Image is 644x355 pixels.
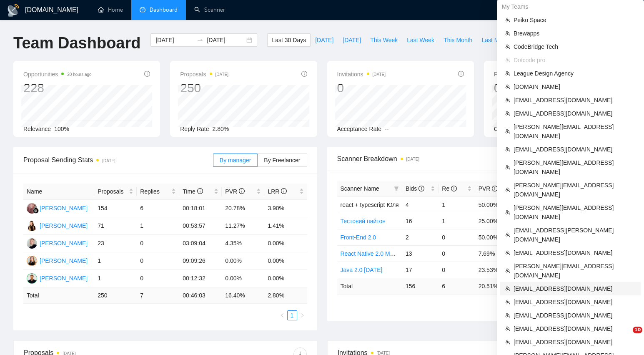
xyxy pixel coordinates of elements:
[27,257,88,264] a: MK[PERSON_NAME]
[514,122,636,141] span: [PERSON_NAME][EMAIL_ADDRESS][DOMAIN_NAME]
[180,80,228,96] div: 250
[514,181,636,199] span: [PERSON_NAME][EMAIL_ADDRESS][DOMAIN_NAME]
[277,310,287,320] button: left
[505,313,510,318] span: team
[27,203,37,214] img: DS
[402,213,439,229] td: 16
[27,239,88,246] a: YP[PERSON_NAME]
[514,226,636,244] span: [EMAIL_ADDRESS][PERSON_NAME][DOMAIN_NAME]
[94,287,137,304] td: 250
[505,129,510,134] span: team
[341,250,439,257] a: React Native 2.0 Mobile Development
[514,248,636,257] span: [EMAIL_ADDRESS][DOMAIN_NAME]
[315,35,333,45] span: [DATE]
[505,165,510,170] span: team
[300,313,305,318] span: right
[27,256,37,266] img: MK
[451,186,457,191] span: info-circle
[385,126,388,132] span: --
[505,232,510,237] span: team
[140,7,145,13] span: dashboard
[343,35,361,45] span: [DATE]
[406,185,424,192] span: Bids
[94,200,137,217] td: 154
[98,6,123,13] a: homeHome
[137,252,179,270] td: 0
[370,35,398,45] span: This Week
[216,72,228,77] time: [DATE]
[27,222,88,229] a: YD[PERSON_NAME]
[94,235,137,252] td: 23
[505,340,510,345] span: team
[137,287,179,304] td: 7
[277,310,287,320] li: Previous Page
[505,250,510,255] span: team
[475,245,511,262] td: 7.69%
[197,188,203,194] span: info-circle
[505,326,510,331] span: team
[505,58,510,63] span: team
[514,158,636,176] span: [PERSON_NAME][EMAIL_ADDRESS][DOMAIN_NAME]
[514,29,636,38] span: Brewapps
[505,286,510,291] span: team
[505,111,510,116] span: team
[94,217,137,235] td: 71
[514,324,636,333] span: [EMAIL_ADDRESS][DOMAIN_NAME]
[179,217,222,235] td: 00:53:57
[222,235,264,252] td: 4.35%
[439,229,475,245] td: 0
[27,221,37,231] img: YD
[225,188,245,195] span: PVR
[180,126,209,132] span: Reply Rate
[222,287,264,304] td: 16.40 %
[220,157,251,164] span: By manager
[194,6,225,13] a: searchScanner
[137,217,179,235] td: 1
[179,200,222,217] td: 00:18:01
[27,274,88,281] a: AP[PERSON_NAME]
[439,245,475,262] td: 0
[23,126,51,132] span: Relevance
[337,69,386,79] span: Invitations
[67,72,91,77] time: 20 hours ago
[439,262,475,278] td: 0
[475,196,511,213] td: 50.00%
[616,327,636,347] iframe: Intercom live chat
[505,268,510,273] span: team
[514,69,636,78] span: League Design Agency
[137,184,179,200] th: Replies
[7,4,20,17] img: logo
[475,262,511,278] td: 23.53%
[505,187,510,192] span: team
[40,221,88,230] div: [PERSON_NAME]
[341,267,383,273] a: Java 2.0 [DATE]
[406,157,419,161] time: [DATE]
[144,71,150,77] span: info-circle
[281,188,287,194] span: info-circle
[475,213,511,229] td: 25.00%
[514,311,636,320] span: [EMAIL_ADDRESS][DOMAIN_NAME]
[505,147,510,152] span: team
[27,204,88,211] a: DS[PERSON_NAME]
[341,201,399,208] span: react + typescript Юля
[23,184,94,200] th: Name
[373,72,386,77] time: [DATE]
[40,239,88,248] div: [PERSON_NAME]
[137,200,179,217] td: 6
[287,310,297,320] li: 1
[514,96,636,105] span: [EMAIL_ADDRESS][DOMAIN_NAME]
[297,310,307,320] li: Next Page
[505,44,510,49] span: team
[337,278,403,294] td: Total
[514,203,636,222] span: [PERSON_NAME][EMAIL_ADDRESS][DOMAIN_NAME]
[505,300,510,305] span: team
[288,311,297,320] a: 1
[439,278,475,294] td: 6
[514,337,636,347] span: [EMAIL_ADDRESS][DOMAIN_NAME]
[23,287,94,304] td: Total
[197,37,203,43] span: to
[239,188,245,194] span: info-circle
[402,278,439,294] td: 156
[492,186,498,191] span: info-circle
[475,229,511,245] td: 50.00%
